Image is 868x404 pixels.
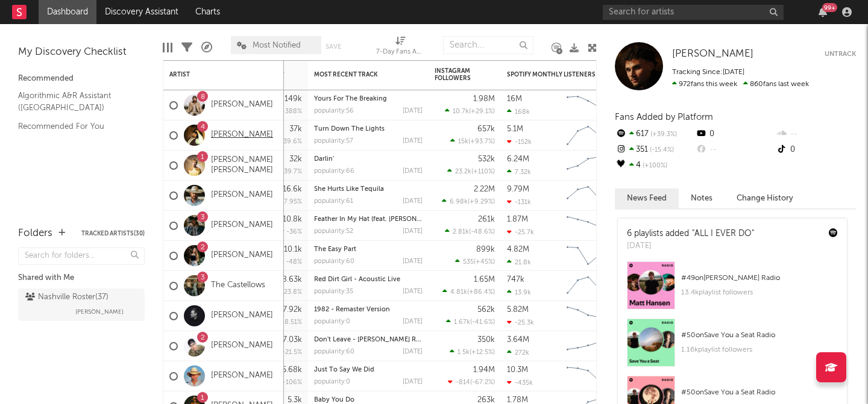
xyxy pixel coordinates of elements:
div: 4 [615,158,695,173]
div: Recommended [18,72,145,86]
div: [DATE] [403,228,423,235]
svg: Chart title [561,120,615,151]
div: 149k [285,95,302,103]
div: 1.65M [474,276,495,284]
a: [PERSON_NAME] [211,311,273,321]
div: 6.24M [507,155,529,163]
svg: Chart title [561,151,615,181]
svg: Chart title [561,301,615,331]
div: -48 % [279,258,302,266]
div: Artist [169,71,260,78]
div: 350k [477,336,495,344]
div: [DATE] [403,168,423,175]
svg: Chart title [561,271,615,301]
div: My Discovery Checklist [18,45,145,60]
span: 1.5k [458,349,470,356]
div: [DATE] [403,288,423,295]
div: 1.98M [473,95,495,103]
div: popularity: 60 [314,258,354,265]
div: 32k [289,155,302,163]
a: Don't Leave - [PERSON_NAME] Remix [314,337,431,343]
a: [PERSON_NAME] [211,190,273,200]
div: -- [695,142,775,158]
span: +12.5 % [471,349,493,356]
a: Feather In My Hat (feat. [PERSON_NAME]) [314,216,443,223]
div: 1.87M [507,216,528,223]
div: -25.3k [507,319,534,326]
div: 1.16k playlist followers [681,343,838,357]
span: 860 fans last week [672,81,809,88]
div: -7.95 % [274,197,302,205]
a: [PERSON_NAME] [672,48,753,60]
div: ( ) [447,167,495,175]
span: 4.81k [450,289,467,296]
div: ( ) [446,318,495,326]
div: 261k [478,216,495,223]
div: [DATE] [403,258,423,265]
div: 351 [615,142,695,158]
div: popularity: 35 [314,288,353,295]
a: The Castellows [211,281,265,291]
svg: Chart title [561,90,615,120]
div: 7-Day Fans Added (7-Day Fans Added) [376,30,424,65]
div: ( ) [455,258,495,266]
a: Darlin' [314,156,334,163]
div: Filters [181,30,192,65]
div: 0 [776,142,856,158]
a: Nashville Roster(37)[PERSON_NAME] [18,288,145,321]
div: [DATE] [403,319,423,325]
div: # 50 on Save You a Seat Radio [681,385,838,400]
div: Folders [18,226,52,241]
div: popularity: 0 [314,319,350,325]
a: [PERSON_NAME] [PERSON_NAME] [211,155,278,176]
div: 9.79M [507,185,529,193]
div: -8.51 % [275,318,302,326]
span: -41.6 % [472,319,493,326]
div: ( ) [450,348,495,356]
div: ( ) [445,228,495,235]
div: [DATE] [403,138,423,145]
div: [DATE] [627,240,754,252]
div: Yours For The Breaking [314,96,423,102]
div: Darlin' [314,156,423,163]
div: 10.8k [283,216,302,223]
a: [PERSON_NAME] [211,220,273,231]
div: 3.64M [507,336,529,344]
div: 5.82M [507,306,529,314]
div: 6 playlists added [627,228,754,240]
div: 532k [478,155,495,163]
div: 562k [477,306,495,314]
div: 747k [507,276,524,284]
span: Tracking Since: [DATE] [672,69,744,76]
div: 1982 - Remaster Version [314,306,423,313]
a: 1982 - Remaster Version [314,306,390,313]
a: Turn Down The Lights [314,126,385,132]
div: popularity: 61 [314,198,353,205]
a: Yours For The Breaking [314,96,387,102]
a: "ALL I EVER DO" [692,229,754,238]
div: -131k [507,198,531,206]
span: +29.1 % [471,108,493,115]
div: 263k [477,396,495,404]
svg: Chart title [561,211,615,241]
div: [DATE] [403,108,423,114]
div: ( ) [442,288,495,296]
a: [PERSON_NAME] [211,371,273,381]
span: -67.2 % [472,379,493,386]
span: +86.4 % [469,289,493,296]
a: Algorithmic A&R Assistant ([GEOGRAPHIC_DATA]) [18,89,133,114]
div: -21.5 % [275,348,302,356]
div: Feather In My Hat (feat. Lainey Wilson) [314,216,423,223]
span: -15.4 % [648,147,674,154]
span: 972 fans this week [672,81,737,88]
a: Red Dirt Girl - Acoustic Live [314,276,400,283]
div: 2.22M [474,185,495,193]
div: Turn Down The Lights [314,126,423,132]
a: [PERSON_NAME] [211,250,273,261]
div: -36 % [280,228,302,235]
div: ( ) [450,137,495,145]
div: ( ) [448,378,495,386]
div: 272k [507,349,529,356]
div: The Easy Part [314,246,423,253]
div: 899k [476,246,495,253]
